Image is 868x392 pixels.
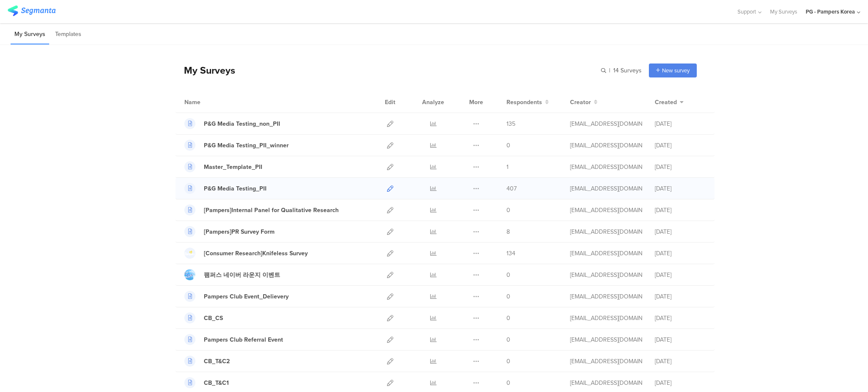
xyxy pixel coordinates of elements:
div: park.m.3@pg.com [570,271,642,279]
span: 134 [506,249,515,258]
span: 0 [506,206,510,215]
span: 407 [506,184,517,193]
div: park.m.3@pg.com [570,292,642,301]
div: [DATE] [655,184,706,193]
div: Pampers Club Referral Event [204,335,283,344]
li: My Surveys [11,25,49,44]
div: park.m.3@pg.com [570,184,642,193]
a: [Pampers]PR Survey Form [184,226,275,237]
div: [DATE] [655,271,706,279]
span: 0 [506,335,510,344]
div: park.m.3@pg.com [570,227,642,236]
a: P&G Media Testing_PII_winner [184,140,289,151]
div: [DATE] [655,314,706,323]
span: 135 [506,119,515,128]
div: [DATE] [655,119,706,128]
div: park.m.3@pg.com [570,141,642,150]
span: Support [737,8,756,16]
div: park.m.3@pg.com [570,163,642,171]
a: Pampers Club Referral Event [184,334,283,345]
button: Created [655,98,684,107]
span: New survey [662,66,690,75]
span: 14 Surveys [613,66,642,75]
div: [DATE] [655,163,706,171]
div: More [467,91,485,113]
span: | [608,66,612,75]
div: P&G Media Testing_PII_winner [204,141,289,150]
button: Creator [570,98,598,107]
img: segmanta logo [8,6,56,16]
span: 0 [506,141,510,150]
button: Respondents [506,98,549,107]
div: [DATE] [655,292,706,301]
a: CB_T&C2 [184,356,230,367]
li: Templates [51,25,85,44]
a: P&G Media Testing_PII [184,183,267,194]
a: P&G Media Testing_non_PII [184,118,280,129]
div: Master_Template_PII [204,163,262,171]
div: [DATE] [655,249,706,258]
div: [DATE] [655,227,706,236]
div: Pampers Club Event_Delievery [204,292,289,301]
div: P&G Media Testing_PII [204,184,267,193]
div: CB_T&C1 [204,378,229,387]
div: park.m.3@pg.com [570,314,642,323]
span: 0 [506,292,510,301]
div: park.m.3@pg.com [570,357,642,366]
div: [Consumer Research]Knifeless Survey [204,249,308,258]
div: P&G Media Testing_non_PII [204,119,280,128]
div: [DATE] [655,141,706,150]
div: [DATE] [655,378,706,387]
div: [Pampers]PR Survey Form [204,227,275,236]
span: Creator [570,98,591,107]
div: CB_CS [204,314,223,323]
div: park.m.3@pg.com [570,206,642,215]
div: CB_T&C2 [204,357,230,366]
span: Created [655,98,677,107]
div: PG - Pampers Korea [806,8,855,16]
div: park.m.3@pg.com [570,335,642,344]
a: Pampers Club Event_Delievery [184,291,289,302]
div: [DATE] [655,206,706,215]
a: CB_CS [184,312,223,323]
span: Respondents [506,98,542,107]
span: 8 [506,227,510,236]
div: park.m.3@pg.com [570,378,642,387]
div: 팸퍼스 네이버 라운지 이벤트 [204,271,280,279]
a: [Consumer Research]Knifeless Survey [184,248,308,259]
span: 1 [506,163,509,171]
div: [DATE] [655,335,706,344]
div: Edit [381,91,399,113]
a: 팸퍼스 네이버 라운지 이벤트 [184,269,280,280]
div: Analyze [420,91,446,113]
div: Name [184,98,235,107]
a: CB_T&C1 [184,377,229,388]
div: park.m.3@pg.com [570,249,642,258]
a: [Pampers]Internal Panel for Qualitative Research [184,204,339,215]
span: 0 [506,378,510,387]
span: 0 [506,271,510,279]
div: [Pampers]Internal Panel for Qualitative Research [204,206,339,215]
span: 0 [506,314,510,323]
a: Master_Template_PII [184,161,262,172]
span: 0 [506,357,510,366]
div: My Surveys [175,63,235,77]
div: [DATE] [655,357,706,366]
div: park.m.3@pg.com [570,119,642,128]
